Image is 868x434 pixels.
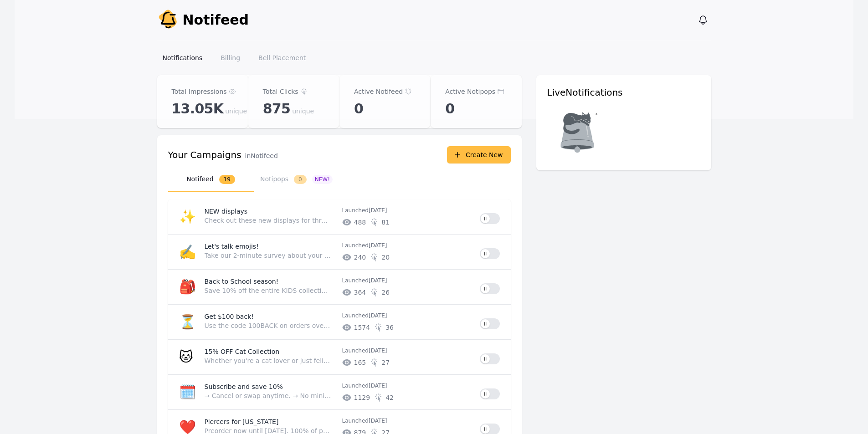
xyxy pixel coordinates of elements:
[179,314,196,330] span: ⏳
[447,146,511,163] button: Create New
[168,148,241,161] h3: Your Campaigns
[354,86,403,97] p: Active Notifeed
[381,218,390,227] span: # of unique clicks
[205,207,335,216] p: NEW displays
[254,167,339,192] button: Notipops0NEW!
[168,340,511,374] a: 🐱15% OFF Cat CollectionWhether you're a cat lover or just feline fine, we’ve got the purr-fect tr...
[294,175,307,184] span: 0
[381,288,390,297] span: # of unique clicks
[354,101,363,117] span: 0
[205,417,335,426] p: Piercers for [US_STATE]
[263,86,298,97] p: Total Clicks
[157,9,249,31] a: Notifeed
[179,349,193,365] span: 🐱
[219,175,235,184] span: 19
[354,358,366,367] span: # of unique impressions
[354,288,366,297] span: # of unique impressions
[369,277,387,284] time: 2025-08-21T16:07:30.646Z
[179,279,196,295] span: 🎒
[342,277,473,284] p: Launched
[381,358,390,367] span: # of unique clicks
[342,242,473,249] p: Launched
[354,393,370,402] span: # of unique impressions
[547,86,700,99] h3: Live Notifications
[292,107,314,116] span: unique
[354,253,366,262] span: # of unique impressions
[205,312,335,321] p: Get $100 back!
[205,382,335,391] p: Subscribe and save 10%
[445,101,454,117] span: 0
[205,391,331,400] p: → Cancel or swap anytime. → No minimums. → Deliveries that fit your schedule.
[168,199,511,234] a: ✨NEW displaysCheck out these new displays for threaded ends with threaded posts included!Launched...
[369,207,387,214] time: 2025-09-19T16:40:23.704Z
[168,375,511,409] a: 🗓️Subscribe and save 10%→ Cancel or swap anytime. → No minimums. → Deliveries that fit your sched...
[342,382,473,389] p: Launched
[342,417,473,424] p: Launched
[342,347,473,354] p: Launched
[245,151,278,160] p: in Notifeed
[205,286,331,295] p: Save 10% off the entire KIDS collection until [DATE].
[253,50,311,66] a: Bell Placement
[205,356,331,365] p: Whether you're a cat lover or just feline fine, we’ve got the purr-fect treat for you. [DATE] only!
[385,393,394,402] span: # of unique clicks
[369,242,387,249] time: 2025-09-16T15:28:09.154Z
[381,253,390,262] span: # of unique clicks
[312,175,333,184] span: NEW!
[205,321,331,330] p: Use the code 100BACK on orders over $1000 USD until the end of august to get $100 in credits on [...
[168,167,511,192] nav: Tabs
[168,305,511,339] a: ⏳Get $100 back!Use the code 100BACK on orders over $1000 USD until the end of august to get $100 ...
[445,86,495,97] p: Active Notipops
[168,270,511,304] a: 🎒Back to School season!Save 10% off the entire KIDS collection until [DATE].Launched[DATE]36426
[263,101,290,117] span: 875
[205,251,331,260] p: Take our 2-minute survey about your emoji preferences and get 100 Junipurr Rewards. You have unti...
[179,244,196,260] span: ✍️
[205,242,335,251] p: Let's talk emojis!
[369,312,387,319] time: 2025-08-12T13:54:18.105Z
[342,312,473,319] p: Launched
[172,86,227,97] p: Total Impressions
[354,218,366,227] span: # of unique impressions
[354,323,370,332] span: # of unique impressions
[215,50,246,66] a: Billing
[225,107,247,116] span: unique
[385,323,394,332] span: # of unique clicks
[205,216,331,225] p: Check out these new displays for threaded ends with threaded posts included!
[172,101,224,117] span: 13.05K
[168,235,511,269] a: ✍️Let's talk emojis!Take our 2-minute survey about your emoji preferences and get 100 Junipurr Re...
[157,50,208,66] a: Notifications
[179,384,196,400] span: 🗓️
[157,9,179,31] img: Your Company
[369,418,387,424] time: 2025-07-16T14:33:38.009Z
[168,167,254,192] button: Notifeed19
[342,207,473,214] p: Launched
[205,347,335,356] p: 15% OFF Cat Collection
[205,277,335,286] p: Back to School season!
[369,383,387,389] time: 2025-07-30T13:45:59.174Z
[183,12,249,28] span: Notifeed
[369,347,387,354] time: 2025-08-08T13:39:07.326Z
[179,209,196,225] span: ✨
